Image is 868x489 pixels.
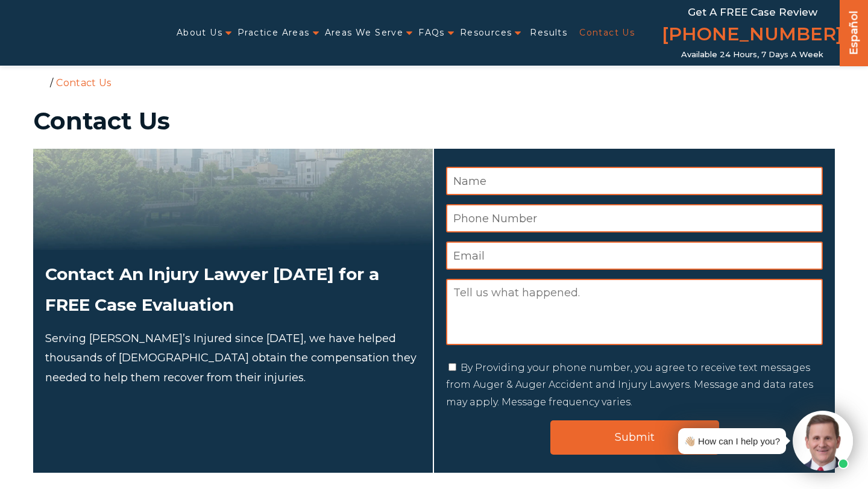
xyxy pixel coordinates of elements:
[662,21,843,50] a: [PHONE_NUMBER]
[45,259,421,320] h2: Contact An Injury Lawyer [DATE] for a FREE Case Evaluation
[325,20,404,45] a: Areas We Serve
[681,50,823,60] span: Available 24 Hours, 7 Days a Week
[33,109,835,133] h1: Contact Us
[446,167,823,195] input: Name
[7,22,149,43] img: Auger & Auger Accident and Injury Lawyers Logo
[793,411,853,471] img: Intaker widget Avatar
[579,20,635,45] a: Contact Us
[418,20,445,45] a: FAQs
[550,420,719,455] input: Submit
[446,241,823,270] input: Email
[460,20,512,45] a: Resources
[53,77,114,89] li: Contact Us
[688,6,817,18] span: Get a FREE Case Review
[33,149,433,250] img: Attorneys
[45,329,421,387] p: Serving [PERSON_NAME]’s Injured since [DATE], we have helped thousands of [DEMOGRAPHIC_DATA] obta...
[530,20,567,45] a: Results
[684,433,780,449] div: 👋🏼 How can I help you?
[446,362,813,408] label: By Providing your phone number, you agree to receive text messages from Auger & Auger Accident an...
[36,76,47,87] a: Home
[446,204,823,232] input: Phone Number
[237,20,310,45] a: Practice Areas
[177,20,222,45] a: About Us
